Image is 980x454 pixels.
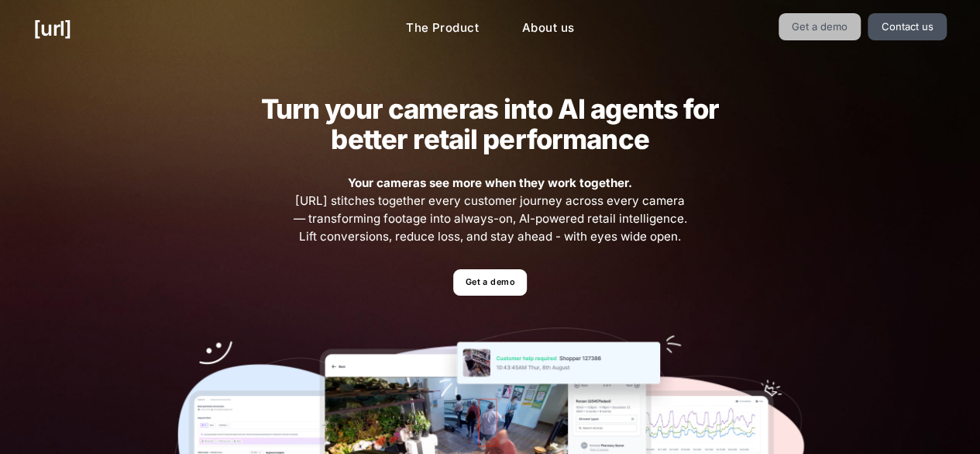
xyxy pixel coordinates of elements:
a: About us [510,13,586,43]
a: Contact us [868,13,947,40]
h2: Turn your cameras into AI agents for better retail performance [236,94,743,154]
a: The Product [394,13,491,43]
span: [URL] stitches together every customer journey across every camera — transforming footage into al... [291,175,689,245]
a: Get a demo [779,13,861,40]
strong: Your cameras see more when they work together. [348,175,632,190]
a: [URL] [33,13,71,43]
a: Get a demo [453,269,527,296]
